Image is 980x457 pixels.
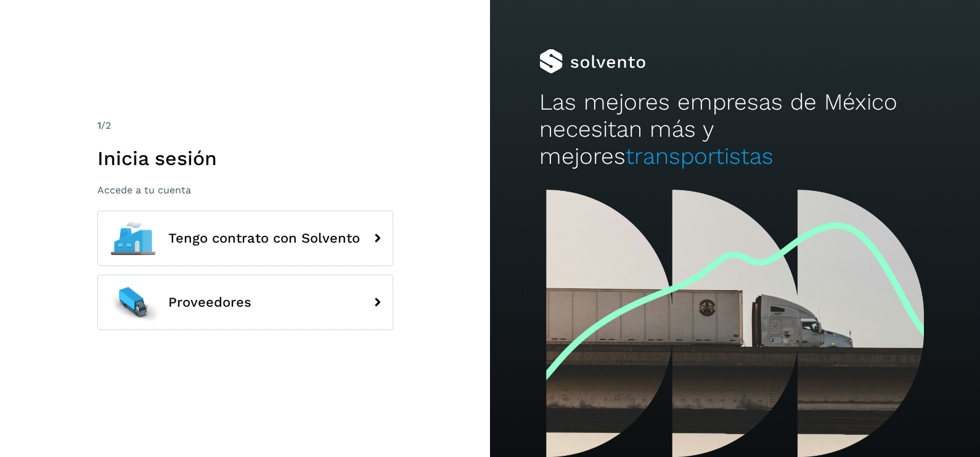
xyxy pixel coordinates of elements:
button: Tengo contrato con Solvento [97,211,393,266]
h1: Inicia sesión [97,147,393,170]
button: Proveedores [97,275,393,330]
span: Proveedores [168,295,251,310]
span: Tengo contrato con Solvento [168,231,360,246]
p: Accede a tu cuenta [97,184,393,196]
span: transportistas [626,143,774,169]
span: 1 [97,119,101,131]
div: /2 [97,118,393,133]
h2: Las mejores empresas de México necesitan más y mejores [539,89,931,171]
